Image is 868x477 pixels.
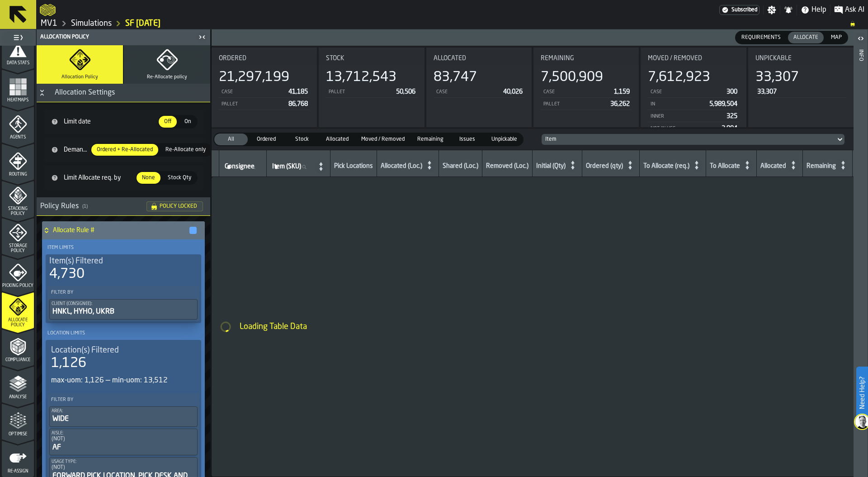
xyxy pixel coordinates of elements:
[358,135,408,143] span: Moved / Removed
[545,136,832,143] div: DropdownMenuValue-item
[146,201,203,211] div: status-Policy Locked
[854,31,867,48] label: button-toggle-Open
[49,429,198,455] div: PolicyFilterItem-Aisle
[213,133,249,146] label: button-switch-multi-All
[159,116,177,128] div: thumb
[541,55,632,62] div: Title
[2,440,34,477] li: menu Re-assign
[426,51,532,66] div: Title
[434,86,524,98] div: StatList-item-CASE
[2,98,34,103] span: Heatmaps
[610,101,630,107] span: 36,262
[51,355,86,372] div: 1,126
[223,161,263,173] input: label
[825,31,848,44] label: button-switch-multi-Map
[51,345,196,355] div: Title
[755,86,846,98] div: StatList-item-
[2,206,34,216] span: Stacking Policy
[2,218,34,254] li: menu Storage Policy
[755,55,846,62] div: Title
[219,55,246,62] span: Ordered
[37,197,210,216] h3: title-section-[object Object]
[334,162,373,172] div: Pick Locations
[2,172,34,177] span: Routing
[49,256,103,266] span: Item(s) Filtered
[757,89,777,95] span: 33,307
[164,174,195,182] span: Stock Qty
[52,301,195,306] div: Client (Consignee):
[2,358,34,363] span: Compliance
[736,32,786,43] div: thumb
[326,55,344,62] span: Stock
[46,329,201,338] label: Location Limits
[52,306,195,317] div: HNKL, HYHO, UKRB
[541,55,574,62] span: Remaining
[650,89,722,95] div: CASE
[414,135,447,143] span: Remaining
[541,98,632,110] div: StatList-item-PALLET
[2,318,34,328] span: Allocate Policy
[159,143,212,157] label: button-switch-multi-Re-Allocate only
[650,114,722,119] div: INNER
[160,204,197,209] span: Policy Locked
[435,89,500,95] div: CASE
[49,395,198,405] label: Filter By
[288,89,308,95] span: 41,185
[37,84,210,102] h3: title-section-Allocation Settings
[212,48,317,127] div: stat-Ordered
[807,162,836,172] div: Remaining
[797,5,830,15] label: button-toggle-Help
[62,174,136,181] span: Limit Allocate req. by
[826,32,847,43] div: thumb
[648,122,739,134] div: StatList-item-NOT IN USE
[2,61,34,66] span: Data Stats
[319,51,424,66] div: Title
[284,133,319,146] label: button-switch-multi-Stock
[2,283,34,288] span: Picking Policy
[179,116,197,128] div: thumb
[643,162,689,172] div: To Allocate (req.)
[845,5,864,15] span: Ask AI
[40,18,864,29] nav: Breadcrumb
[40,201,146,212] div: Policy Rules
[356,134,410,145] div: thumb
[748,48,854,127] div: stat-Unpickable
[486,162,528,172] div: Removed (Loc.)
[533,51,639,66] div: Title
[755,55,792,62] span: Unpickable
[46,254,201,284] div: stat-Item(s) Filtered
[648,69,710,86] div: 7,612,923
[49,299,198,320] div: PolicyFilterItem-Client (Consignee)
[536,162,566,172] div: Initial (Qty)
[49,288,198,297] label: Filter By
[355,133,411,146] label: button-switch-multi-Moved / Removed
[451,134,484,145] div: thumb
[2,31,34,44] label: button-toggle-Toggle Full Menu
[2,329,34,365] li: menu Compliance
[790,33,822,42] span: Allocate
[41,19,57,29] a: link-to-/wh/i/3ccf57d1-1e0c-4a81-a3bb-c2011c5f0d50
[93,146,156,154] span: Ordered + Re-Allocated
[219,69,289,86] div: 21,297,199
[216,135,246,143] span: All
[162,146,209,154] span: Re-Allocate only
[62,146,90,153] span: Demand Source
[764,5,780,14] label: button-toggle-Settings
[285,134,318,145] div: thumb
[250,134,283,145] div: thumb
[648,86,739,98] div: StatList-item-CASE
[648,55,739,62] div: Title
[541,69,603,86] div: 7,500,909
[443,162,478,172] div: Shared (Loc.)
[709,101,737,107] span: 5,989,504
[49,256,198,266] div: Title
[40,2,56,18] a: logo-header
[722,125,737,132] span: 2,804
[160,118,175,126] span: Off
[288,101,308,107] span: 86,768
[328,89,392,95] div: PALLET
[735,31,787,44] label: button-switch-multi-Requirements
[320,133,355,146] label: button-switch-multi-Allocated
[82,204,88,210] span: ( 1 )
[326,55,417,62] div: Title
